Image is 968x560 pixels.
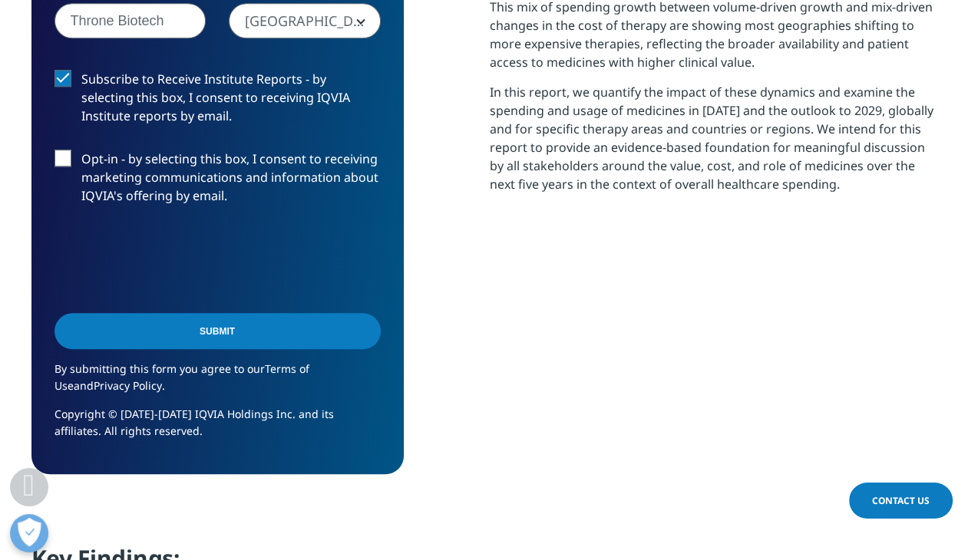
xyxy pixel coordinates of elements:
input: Submit [55,313,381,349]
iframe: reCAPTCHA [55,229,288,289]
a: Contact Us [849,483,953,519]
p: By submitting this form you agree to our and . [55,361,381,406]
p: Copyright © [DATE]-[DATE] IQVIA Holdings Inc. and its affiliates. All rights reserved. [55,406,381,451]
label: Opt-in - by selecting this box, I consent to receiving marketing communications and information a... [55,150,381,213]
button: Open Preferences [10,514,48,552]
span: United States [229,3,381,38]
a: Privacy Policy [94,378,162,393]
p: In this report, we quantify the impact of these dynamics and examine the spending and usage of me... [490,83,937,205]
span: Contact Us [872,494,930,507]
span: United States [230,4,380,39]
label: Subscribe to Receive Institute Reports - by selecting this box, I consent to receiving IQVIA Inst... [55,70,381,133]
